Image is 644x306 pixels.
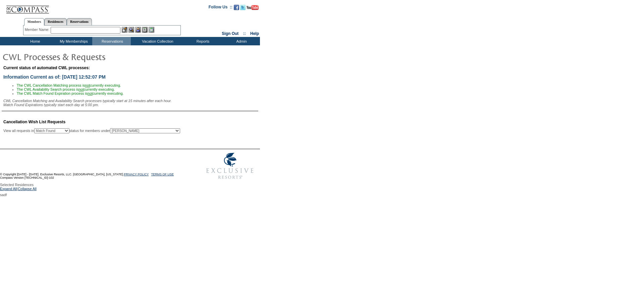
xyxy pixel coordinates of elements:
a: Residences [44,18,67,25]
span: :: [243,31,246,36]
td: Admin [221,37,260,45]
img: Exclusive Resorts [200,149,260,183]
a: Sign Out [222,31,238,36]
span: Current status of automated CWL processes: [3,65,90,70]
u: not [79,87,84,91]
td: Home [15,37,54,45]
td: Reservations [92,37,131,45]
img: Impersonate [135,27,141,33]
span: Cancellation Wish List Requests [3,120,65,124]
td: Reports [183,37,221,45]
span: The CWL Match Found Expiration process is currently executing. [17,91,123,95]
span: The CWL Availability Search process is currently executing. [17,87,115,91]
u: not [88,91,93,95]
img: b_calculator.gif [149,27,154,33]
td: My Memberships [54,37,92,45]
span: The CWL Cancellation Matching process is currently executing. [17,83,121,87]
div: View all requests in status for members under [3,128,180,133]
a: Collapse All [18,187,37,193]
a: PRIVACY POLICY [124,173,149,176]
a: Subscribe to our YouTube Channel [247,7,259,11]
img: Subscribe to our YouTube Channel [247,5,259,10]
a: Become our fan on Facebook [234,7,239,11]
a: TERMS OF USE [151,173,174,176]
td: Vacation Collection [131,37,183,45]
a: Reservations [67,18,92,25]
a: Help [250,31,259,36]
td: Follow Us :: [209,4,232,12]
img: Reservations [142,27,148,33]
img: Become our fan on Facebook [234,5,239,10]
a: Members [24,18,45,26]
span: Information Current as of: [DATE] 12:52:07 PM [3,74,106,80]
img: b_edit.gif [122,27,127,33]
u: not [85,83,90,87]
img: Follow us on Twitter [240,5,246,10]
div: CWL Cancellation Matching and Availability Search processes typically start at 15 minutes after e... [3,99,258,107]
img: View [128,27,134,33]
div: Member Name: [25,27,51,33]
a: Follow us on Twitter [240,7,246,11]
